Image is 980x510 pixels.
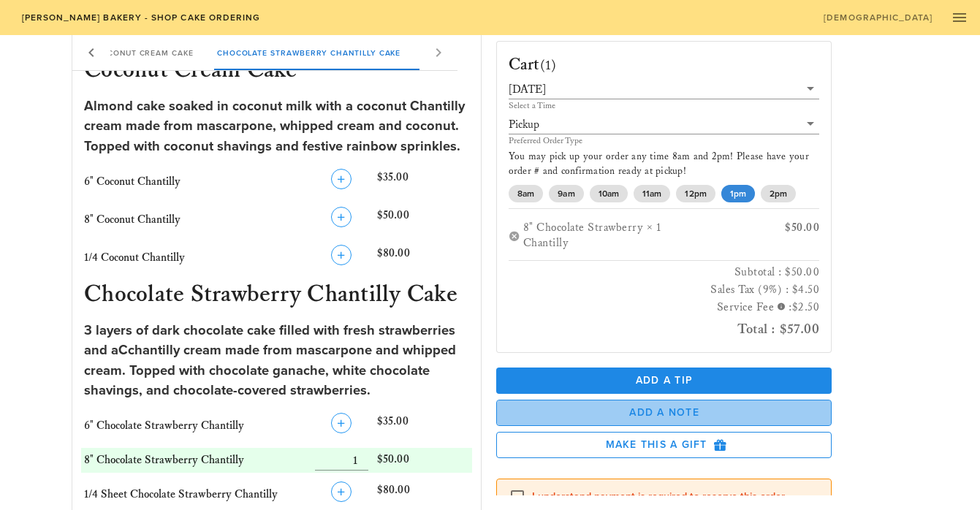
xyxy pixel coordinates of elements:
[647,221,745,251] div: × 1
[509,118,539,132] div: Pickup
[509,281,820,299] h3: Sales Tax (9%) : $4.50
[509,53,557,77] h3: Cart
[509,316,820,340] h2: Total : $57.00
[20,12,260,23] span: [PERSON_NAME] Bakery - Shop Cake Ordering
[83,35,205,70] div: Coconut Cream Cake
[374,448,472,473] div: $50.00
[509,438,820,451] span: Make this a Gift
[496,399,832,425] button: Add a Note
[523,221,647,251] div: 8" Chocolate Strawberry Chantilly
[81,280,472,312] h3: Chocolate Strawberry Chantilly Cake
[770,185,787,202] span: 2pm
[205,35,413,70] div: Chocolate Strawberry Chantilly Cake
[84,96,469,157] div: Almond cake soaked in coconut milk with a coconut Chantilly cream made from mascarpone, whipped c...
[532,489,820,503] label: I understand payment is required to reserve this order.
[509,83,546,96] div: [DATE]
[745,221,819,251] div: $50.00
[598,185,618,202] span: 10am
[729,185,745,202] span: 1pm
[517,185,534,202] span: 8am
[509,299,820,317] h3: Service Fee :
[84,175,181,189] span: 6" Coconut Chantilly
[509,102,820,110] div: Select a Time
[496,367,832,393] button: Add a Tip
[84,487,278,501] span: 1/4 Sheet Chocolate Strawberry Chantilly
[12,7,270,28] a: [PERSON_NAME] Bakery - Shop Cake Ordering
[509,80,820,99] div: [DATE]
[508,374,821,387] span: Add a Tip
[84,321,469,401] div: 3 layers of dark chocolate cake filled with fresh strawberries and aCchantilly cream made from ma...
[84,419,244,433] span: 6" Chocolate Strawberry Chantilly
[84,213,181,227] span: 8" Coconut Chantilly
[496,431,832,457] button: Make this a Gift
[374,204,472,236] div: $50.00
[374,242,472,274] div: $80.00
[642,185,661,202] span: 11am
[509,264,820,281] h3: Subtotal : $50.00
[814,7,942,28] a: [DEMOGRAPHIC_DATA]
[84,453,244,467] span: 8" Chocolate Strawberry Chantilly
[558,185,574,202] span: 9am
[540,56,557,74] span: (1)
[509,150,820,179] p: You may pick up your order any time 8am and 2pm! Please have your order # and confirmation ready ...
[374,166,472,198] div: $35.00
[509,137,820,145] div: Preferred Order Type
[792,300,820,314] span: $2.50
[374,410,472,442] div: $35.00
[81,56,472,88] h3: Coconut Cream Cake
[823,12,932,23] span: [DEMOGRAPHIC_DATA]
[509,406,820,419] span: Add a Note
[84,251,185,264] span: 1/4 Coconut Chantilly
[685,185,706,202] span: 12pm
[509,115,820,134] div: Pickup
